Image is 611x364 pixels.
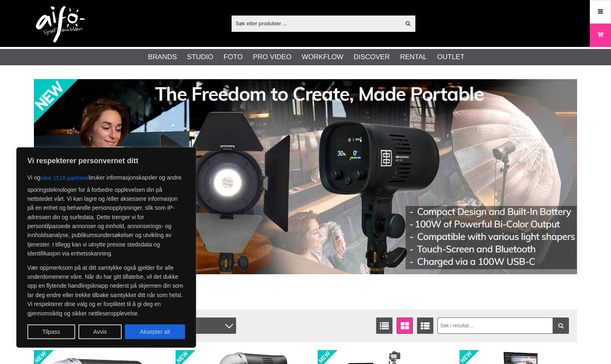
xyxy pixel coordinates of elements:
a: Brands [148,52,177,62]
a: Vindusvisning [397,317,413,334]
input: Søk i resultat ... [437,317,569,334]
input: Søk etter produkter ... [232,17,400,29]
div: Vi respekterer personvernet ditt [16,147,196,348]
a: Rental [400,52,427,62]
img: logo.png [36,6,85,43]
button: Avvis [78,324,122,339]
a: Pro Video [253,52,291,62]
a: Outlet [437,52,464,62]
p: Vi og bruker informasjonskapsler og andre sporingsteknologier for å forbedre opplevelsen din på n... [27,171,185,258]
a: Filter [553,317,569,334]
a: Vis liste [376,317,392,334]
a: Discover [354,52,390,62]
a: Utvidet liste [417,317,433,334]
a: Studio [187,52,213,62]
p: Vær oppmerksom på at ditt samtykke også gjelder for alle underdomenene våre. Når du har gitt till... [27,263,185,318]
a: Workflow [302,52,343,62]
button: Tilpass [27,324,75,339]
button: Aksepter alt [125,324,185,339]
img: Ad:002 banner-elin-led100c11390x.jpg [34,79,577,274]
p: Vi respekterer personvernet ditt [27,156,185,166]
a: Foto [223,52,243,62]
button: våre 1516 partnere [40,171,89,185]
